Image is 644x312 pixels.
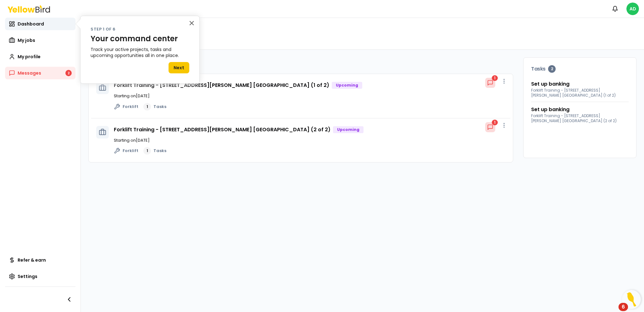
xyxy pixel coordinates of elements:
[143,147,151,155] div: 1
[332,82,362,89] div: Upcoming
[143,103,151,111] div: 1
[531,65,629,73] h3: Tasks
[18,273,37,280] span: Settings
[333,126,364,133] div: Upcoming
[18,70,41,76] span: Messages
[18,54,41,60] span: My profile
[5,67,75,79] a: Messages2
[492,120,498,125] div: 1
[622,290,641,309] button: Open Resource Center, 6 new notifications
[5,254,75,266] a: Refer & earn
[65,70,72,76] div: 2
[143,147,166,155] a: 1Tasks
[114,126,330,133] a: Forklift Training - [STREET_ADDRESS][PERSON_NAME] [GEOGRAPHIC_DATA] (2 of 2)
[492,75,498,81] div: 1
[18,257,46,263] span: Refer & earn
[91,34,189,43] p: Your command center
[18,21,44,27] span: Dashboard
[531,106,569,113] a: Set up banking
[5,18,75,30] a: Dashboard
[5,50,75,63] a: My profile
[114,93,505,99] p: Starting on [DATE]
[91,47,189,59] p: Track your active projects, tasks and upcoming opportunities all in one place.
[626,3,639,15] span: AD
[189,18,195,28] button: Close
[531,113,629,123] span: Forklift Training - [STREET_ADDRESS][PERSON_NAME] [GEOGRAPHIC_DATA] (2 of 2)
[531,80,569,88] a: Set up banking
[114,82,329,89] a: Forklift Training - [STREET_ADDRESS][PERSON_NAME] [GEOGRAPHIC_DATA] (1 of 2)
[123,148,138,154] span: Forklift
[143,103,166,111] a: 1Tasks
[123,104,138,110] span: Forklift
[91,26,189,33] p: Step 1 of 6
[531,88,629,98] span: Forklift Training - [STREET_ADDRESS][PERSON_NAME] [GEOGRAPHIC_DATA] (1 of 2)
[88,32,636,42] h1: Welcome, Azan
[5,34,75,47] a: My jobs
[18,37,35,43] span: My jobs
[114,137,505,144] p: Starting on [DATE]
[548,65,556,73] div: 2
[5,270,75,283] a: Settings
[169,62,189,73] button: Next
